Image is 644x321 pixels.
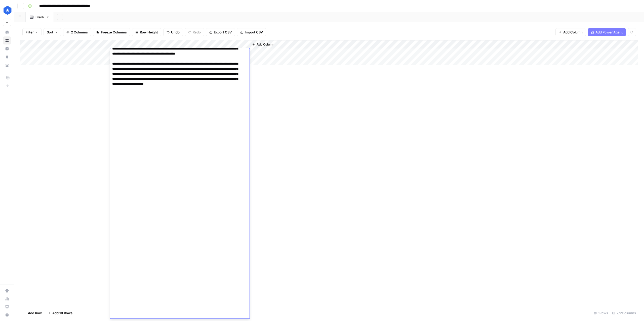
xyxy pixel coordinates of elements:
[245,30,263,35] span: Import CSV
[206,28,235,36] button: Export CSV
[595,30,623,35] span: Add Power Agent
[47,30,53,35] span: Sort
[592,309,610,317] div: 1 Rows
[52,310,72,315] span: Add 10 Rows
[140,30,158,35] span: Row Height
[3,303,11,311] a: Learning Hub
[101,30,127,35] span: Freeze Columns
[3,36,11,44] a: Browse
[3,6,12,15] img: ConsumerAffairs Logo
[28,310,42,315] span: Add Row
[22,28,42,36] button: Filter
[26,12,54,22] a: Blank
[588,28,626,36] button: Add Power Agent
[257,42,274,47] span: Add Column
[610,309,638,317] div: 2/2 Columns
[93,28,130,36] button: Freeze Columns
[3,4,11,17] button: Workspace: ConsumerAffairs
[20,309,45,317] button: Add Row
[250,41,276,48] button: Add Column
[3,311,11,319] button: Help + Support
[3,28,11,36] a: Home
[185,28,204,36] button: Redo
[171,30,180,35] span: Undo
[26,30,34,35] span: Filter
[163,28,183,36] button: Undo
[63,28,91,36] button: 2 Columns
[45,309,75,317] button: Add 10 Rows
[555,28,586,36] button: Add Column
[35,15,44,20] div: Blank
[132,28,161,36] button: Row Height
[563,30,583,35] span: Add Column
[193,30,201,35] span: Redo
[3,287,11,295] a: Settings
[44,28,61,36] button: Sort
[214,30,232,35] span: Export CSV
[3,45,11,53] a: Insights
[3,295,11,303] a: Usage
[237,28,266,36] button: Import CSV
[3,61,11,69] a: Your Data
[3,53,11,61] a: Opportunities
[71,30,88,35] span: 2 Columns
